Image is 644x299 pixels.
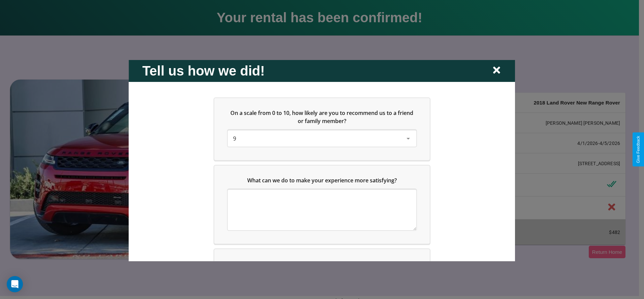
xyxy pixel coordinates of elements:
[7,276,23,292] div: Open Intercom Messenger
[214,98,430,160] div: On a scale from 0 to 10, how likely are you to recommend us to a friend or family member?
[233,134,236,142] span: 9
[234,260,405,267] span: Which of the following features do you value the most in a vehicle?
[636,136,641,163] div: Give Feedback
[228,130,416,146] div: On a scale from 0 to 10, how likely are you to recommend us to a friend or family member?
[142,63,265,78] h2: Tell us how we did!
[228,109,416,125] h5: On a scale from 0 to 10, how likely are you to recommend us to a friend or family member?
[247,176,397,184] span: What can we do to make your experience more satisfying?
[231,109,415,124] span: On a scale from 0 to 10, how likely are you to recommend us to a friend or family member?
